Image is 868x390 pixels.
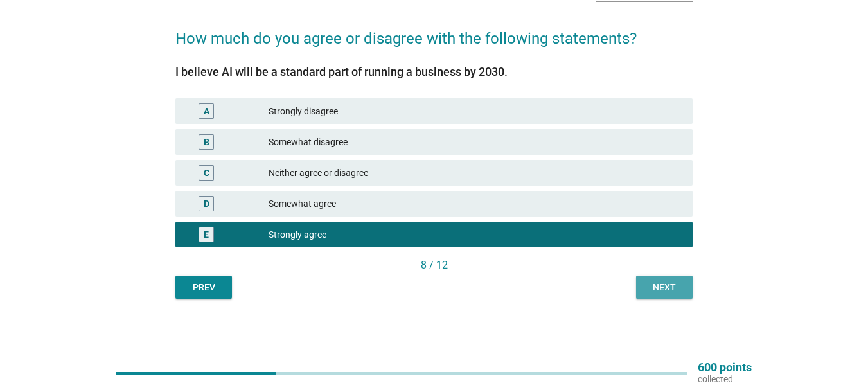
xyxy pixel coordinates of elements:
[175,14,693,50] h2: How much do you agree or disagree with the following statements?
[204,105,209,118] div: A
[269,103,682,119] div: Strongly disagree
[636,276,693,299] button: Next
[269,165,682,181] div: Neither agree or disagree
[646,281,682,294] div: Next
[698,362,752,373] p: 600 points
[175,63,693,80] div: I believe AI will be a standard part of running a business by 2030.
[269,227,682,242] div: Strongly agree
[204,136,209,149] div: B
[698,373,752,385] p: collected
[175,276,232,299] button: Prev
[186,281,222,294] div: Prev
[204,166,209,180] div: C
[204,197,209,211] div: D
[269,134,682,150] div: Somewhat disagree
[269,196,682,211] div: Somewhat agree
[204,228,209,242] div: E
[175,258,693,273] div: 8 / 12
